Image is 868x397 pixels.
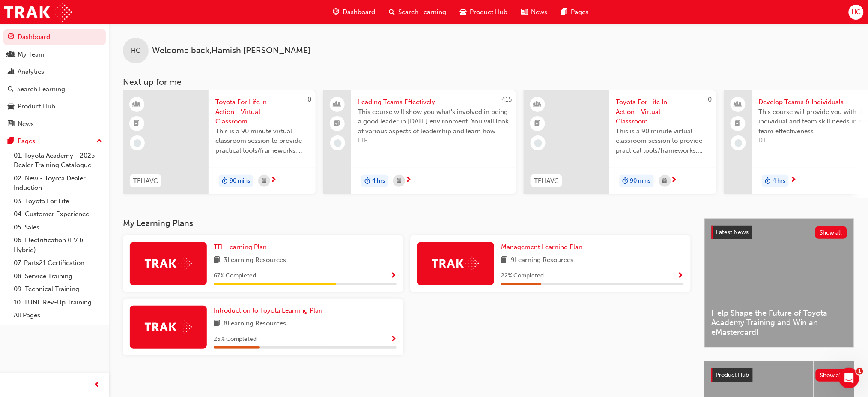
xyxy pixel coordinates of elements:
span: Help Shape the Future of Toyota Academy Training and Win an eMastercard! [712,308,847,337]
a: 0TFLIAVCToyota For Life In Action - Virtual ClassroomThis is a 90 minute virtual classroom sessio... [524,90,716,194]
button: HC [849,5,864,20]
a: All Pages [10,309,106,322]
span: search-icon [8,86,14,93]
span: 90 mins [230,176,250,186]
a: Management Learning Plan [501,242,586,252]
span: 90 mins [630,176,651,186]
span: This is a 90 minute virtual classroom session to provide practical tools/frameworks, behaviours a... [215,126,309,156]
a: 0TFLIAVCToyota For Life In Action - Virtual ClassroomThis is a 90 minute virtual classroom sessio... [123,90,316,194]
button: DashboardMy TeamAnalyticsSearch LearningProduct HubNews [3,27,106,133]
span: booktick-icon [134,118,140,129]
span: 4 hrs [773,176,786,186]
span: up-icon [96,136,102,147]
span: 22 % Completed [501,271,544,281]
span: pages-icon [561,7,567,18]
img: Trak [145,320,192,334]
span: 25 % Completed [214,334,257,344]
span: TFLIAVC [133,176,158,186]
span: This is a 90 minute virtual classroom session to provide practical tools/frameworks, behaviours a... [616,126,710,156]
a: Product Hub [3,99,106,114]
a: Search Learning [3,81,106,97]
span: booktick-icon [334,118,340,129]
h3: My Learning Plans [123,218,691,228]
a: search-iconSearch Learning [382,3,453,21]
a: Latest NewsShow allHelp Shape the Future of Toyota Academy Training and Win an eMastercard! [704,218,854,348]
span: book-icon [214,319,220,329]
div: Search Learning [17,84,65,94]
span: This course will show you what's involved in being a good leader in [DATE] environment. You will ... [358,107,509,136]
span: next-icon [790,177,797,184]
span: next-icon [270,177,277,184]
button: Show all [815,226,847,239]
span: calendar-icon [663,176,667,186]
a: Analytics [3,64,106,80]
button: Show Progress [677,271,684,281]
span: prev-icon [94,380,101,391]
span: 3 Learning Resources [224,255,286,266]
span: book-icon [214,255,220,266]
div: News [18,119,34,129]
a: News [3,116,106,132]
img: Trak [432,257,479,270]
button: Show all [816,369,848,382]
a: 08. Service Training [10,270,106,283]
a: 07. Parts21 Certification [10,256,106,270]
a: news-iconNews [514,3,554,21]
span: search-icon [389,7,395,18]
a: 03. Toyota For Life [10,195,106,208]
span: Toyota For Life In Action - Virtual Classroom [616,97,710,126]
a: Dashboard [3,29,106,45]
span: News [531,7,547,17]
span: people-icon [735,99,741,110]
span: 0 [307,96,311,103]
a: 05. Sales [10,221,106,234]
span: HC [851,7,861,17]
span: duration-icon [222,176,228,187]
span: Management Learning Plan [501,243,582,251]
span: 9 Learning Resources [511,255,573,266]
span: 8 Learning Resources [224,319,286,329]
div: My Team [18,50,45,60]
span: 415 [501,96,512,103]
span: booktick-icon [535,118,541,129]
iframe: Intercom live chat [839,368,859,388]
span: news-icon [521,7,528,18]
span: Show Progress [390,336,397,343]
button: Show Progress [390,271,397,281]
span: calendar-icon [397,176,401,186]
span: car-icon [460,7,466,18]
img: Trak [4,3,72,22]
span: Welcome back , Hamish [PERSON_NAME] [152,46,310,56]
span: duration-icon [364,176,370,187]
span: people-icon [8,51,14,59]
a: car-iconProduct Hub [453,3,514,21]
span: Show Progress [390,272,397,280]
a: 10. TUNE Rev-Up Training [10,296,106,309]
span: 0 [708,96,712,103]
a: Introduction to Toyota Learning Plan [214,306,326,316]
a: 415Leading Teams EffectivelyThis course will show you what's involved in being a good leader in [... [323,90,516,194]
span: Product Hub [470,7,507,17]
a: 09. Technical Training [10,283,106,296]
div: Analytics [18,67,44,77]
span: duration-icon [623,176,629,187]
span: HC [131,46,140,56]
span: news-icon [8,120,14,128]
span: learningResourceType_INSTRUCTOR_LED-icon [535,99,541,110]
span: TFL Learning Plan [214,243,267,251]
a: 06. Electrification (EV & Hybrid) [10,234,106,256]
span: learningRecordVerb_NONE-icon [134,139,141,147]
span: 1 [856,368,863,375]
span: Toyota For Life In Action - Virtual Classroom [215,97,309,126]
a: 01. Toyota Academy - 2025 Dealer Training Catalogue [10,149,106,172]
span: chart-icon [8,68,14,76]
span: guage-icon [8,33,14,41]
span: next-icon [405,177,412,184]
span: Product Hub [716,371,749,379]
span: learningRecordVerb_NONE-icon [534,139,542,147]
span: learningRecordVerb_NONE-icon [735,139,743,147]
span: guage-icon [333,7,339,18]
a: My Team [3,47,106,63]
span: car-icon [8,103,14,111]
span: Show Progress [677,272,684,280]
